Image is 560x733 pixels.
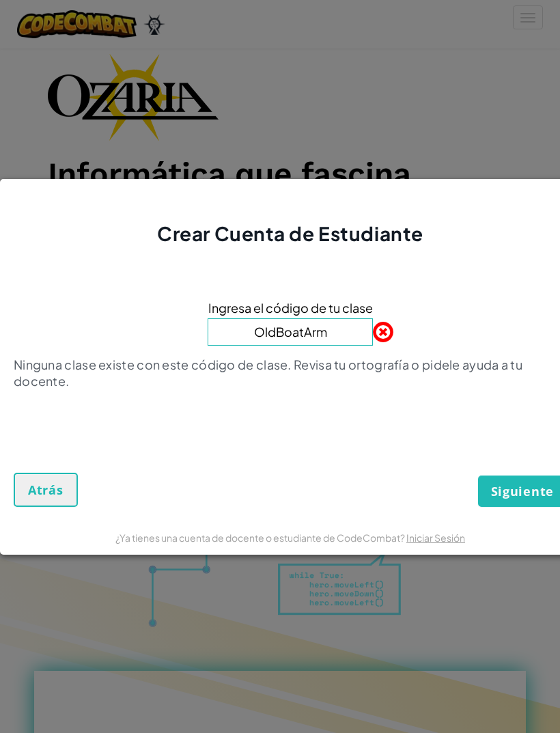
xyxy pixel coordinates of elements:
button: Atrás [14,473,78,507]
span: ¿Ya tienes una cuenta de docente o estudiante de CodeCombat? [115,531,406,544]
span: Ingresa el código de tu clase [208,298,373,318]
span: Atrás [28,482,64,498]
span: Crear Cuenta de Estudiante [157,221,423,245]
span: Siguiente [491,483,554,499]
a: Iniciar Sesión [406,531,465,544]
